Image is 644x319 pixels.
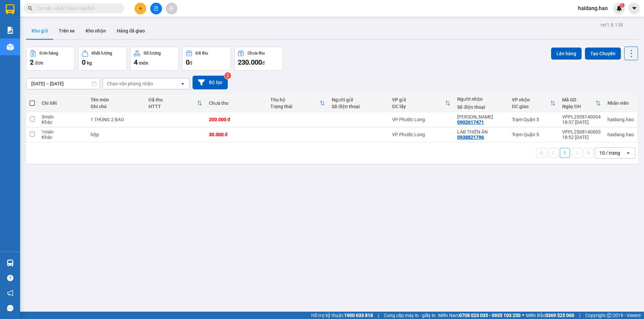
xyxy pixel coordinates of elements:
[42,119,84,125] div: Khác
[616,5,622,11] img: icon-new-feature
[600,21,623,28] div: ver 1.8.138
[7,305,13,311] span: message
[378,312,379,319] span: |
[209,132,264,137] div: 30.000 đ
[87,60,92,66] span: kg
[438,312,521,319] span: Miền Nam
[28,6,33,11] span: search
[392,132,450,137] div: VP Phước Long
[107,80,153,87] div: Chọn văn phòng nhận
[344,313,373,318] strong: 1900 633 818
[457,104,505,110] div: Số điện thoại
[262,60,265,66] span: đ
[78,47,127,71] button: Khối lượng0kg
[209,117,264,122] div: 200.000 đ
[459,313,521,318] strong: 0708 023 035 - 0935 103 250
[526,312,574,319] span: Miền Bắc
[92,51,112,56] div: Khối lượng
[607,100,634,106] div: Nhân viên
[42,129,84,135] div: 1 món
[149,104,197,109] div: HTTT
[196,51,208,56] div: Đã thu
[150,3,162,14] button: file-add
[40,51,58,56] div: Đơn hàng
[8,49,96,60] b: GỬI : VP Phước Long
[53,23,80,39] button: Trên xe
[80,23,111,39] button: Kho nhận
[130,47,179,71] button: Số lượng4món
[111,23,150,39] button: Hàng đã giao
[384,312,436,319] span: Cung cấp máy in - giấy in:
[628,3,640,14] button: caret-down
[209,100,264,106] div: Chưa thu
[7,275,13,281] span: question-circle
[562,119,601,125] div: 18:57 [DATE]
[182,47,231,71] button: Đã thu0đ
[620,3,625,8] sup: 1
[626,150,631,156] svg: open
[248,51,265,56] div: Chưa thu
[267,94,328,112] th: Toggle SortBy
[607,132,634,137] div: haidang.hao
[166,3,177,14] button: aim
[91,104,142,109] div: Ghi chú
[190,60,192,66] span: đ
[144,51,161,56] div: Số lượng
[37,5,116,12] input: Tìm tên, số ĐT hoặc mã đơn
[138,6,143,11] span: plus
[139,60,148,66] span: món
[512,104,550,109] div: ĐC giao
[607,117,634,122] div: haidang.hao
[512,117,555,122] div: Trạm Quận 5
[621,3,623,8] span: 1
[270,104,320,109] div: Trạng thái
[585,48,621,60] button: Tạo Chuyến
[149,97,197,102] div: Đã thu
[579,312,580,319] span: |
[332,104,385,109] div: Số điện thoại
[224,72,231,79] sup: 2
[551,48,582,60] button: Lên hàng
[562,135,601,140] div: 18:52 [DATE]
[512,97,550,102] div: VP nhận
[6,4,14,14] img: logo-vxr
[7,290,13,296] span: notification
[7,27,14,34] img: solution-icon
[457,119,484,125] div: 0902617471
[560,148,570,158] button: 1
[134,58,138,66] span: 4
[135,3,146,14] button: plus
[30,58,34,66] span: 2
[457,114,505,119] div: LÊ THANH DUY
[457,96,505,102] div: Người nhận
[512,132,555,137] div: Trạm Quận 5
[8,8,42,42] img: logo.jpg
[35,60,43,66] span: đơn
[91,132,142,137] div: hộp
[631,5,637,11] span: caret-down
[193,76,228,89] button: Bộ lọc
[186,58,190,66] span: 0
[42,100,84,106] div: Chi tiết
[559,94,604,112] th: Toggle SortBy
[42,114,84,119] div: 3 món
[26,23,53,39] button: Kho gửi
[392,117,450,122] div: VP Phước Long
[457,135,484,140] div: 0938821796
[238,58,262,66] span: 230.000
[562,129,601,135] div: VPPL2508140003
[180,81,185,86] svg: open
[270,97,320,102] div: Thu hộ
[457,129,505,135] div: LAB THIÊN ÂN
[82,58,86,66] span: 0
[392,97,445,102] div: VP gửi
[63,25,280,33] li: Hotline: 02839552959
[392,104,445,109] div: ĐC lấy
[7,44,14,51] img: warehouse-icon
[545,313,574,318] strong: 0369 525 060
[145,94,206,112] th: Toggle SortBy
[91,117,142,122] div: 1 THÙNG 2 BAO
[26,78,100,89] input: Select a date range.
[26,47,75,71] button: Đơn hàng2đơn
[522,314,524,317] span: ⚪️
